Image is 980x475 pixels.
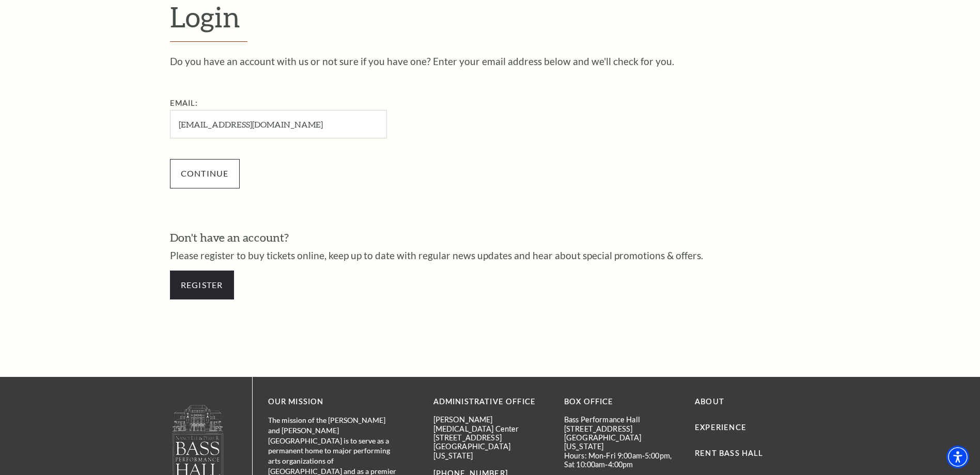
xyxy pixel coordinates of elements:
p: Hours: Mon-Fri 9:00am-5:00pm, Sat 10:00am-4:00pm [564,451,679,469]
h3: Don't have an account? [170,230,811,246]
input: Required [170,110,387,138]
p: [GEOGRAPHIC_DATA][US_STATE] [433,442,549,460]
p: Do you have an account with us or not sure if you have one? Enter your email address below and we... [170,56,811,66]
p: Bass Performance Hall [564,415,679,424]
p: BOX OFFICE [564,395,679,408]
p: [GEOGRAPHIC_DATA][US_STATE] [564,433,679,451]
p: OUR MISSION [268,395,397,408]
p: [STREET_ADDRESS] [564,424,679,433]
p: [PERSON_NAME][MEDICAL_DATA] Center [433,415,549,433]
a: Experience [695,423,746,432]
label: Email: [170,99,198,107]
a: Register [170,271,234,299]
a: About [695,397,724,406]
input: Submit button [170,159,240,188]
p: Please register to buy tickets online, keep up to date with regular news updates and hear about s... [170,250,811,260]
p: Administrative Office [433,395,549,408]
a: Rent Bass Hall [695,449,763,457]
div: Accessibility Menu [946,446,969,468]
p: [STREET_ADDRESS] [433,433,549,442]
